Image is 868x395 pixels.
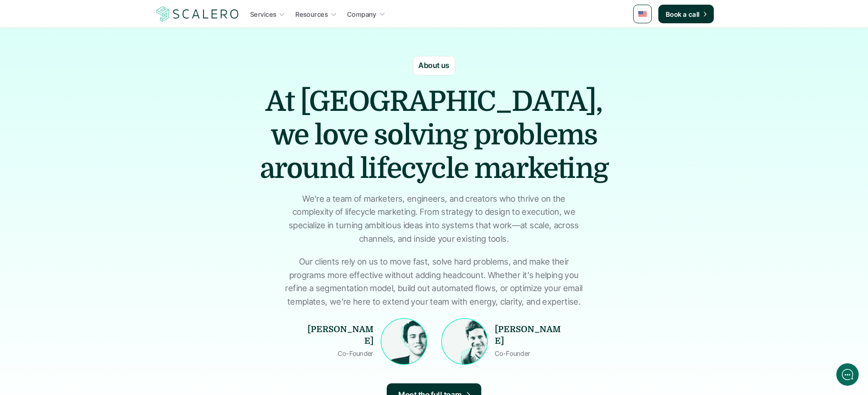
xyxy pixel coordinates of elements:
[60,129,112,136] span: New conversation
[495,347,531,359] p: Co-Founder
[14,45,172,60] h1: Hi! Welcome to [GEOGRAPHIC_DATA].
[14,123,172,142] button: New conversation
[250,9,276,19] p: Services
[418,60,450,72] p: About us
[347,9,376,19] p: Company
[495,325,561,346] strong: [PERSON_NAME]
[304,347,374,359] p: Co-Founder
[666,9,700,19] p: Book a call
[658,5,714,23] a: Book a call
[295,9,328,19] p: Resources
[155,5,240,23] img: Scalero company logo
[304,324,374,347] p: [PERSON_NAME]
[248,85,621,185] h1: At [GEOGRAPHIC_DATA], we love solving problems around lifecycle marketing
[283,192,586,246] p: We’re a team of marketers, engineers, and creators who thrive on the complexity of lifecycle mark...
[836,363,859,386] iframe: gist-messenger-bubble-iframe
[14,62,172,107] h2: Let us know if we can help with lifecycle marketing.
[78,326,118,332] span: We run on Gist
[155,6,240,22] a: Scalero company logo
[283,255,586,309] p: Our clients rely on us to move fast, solve hard problems, and make their programs more effective ...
